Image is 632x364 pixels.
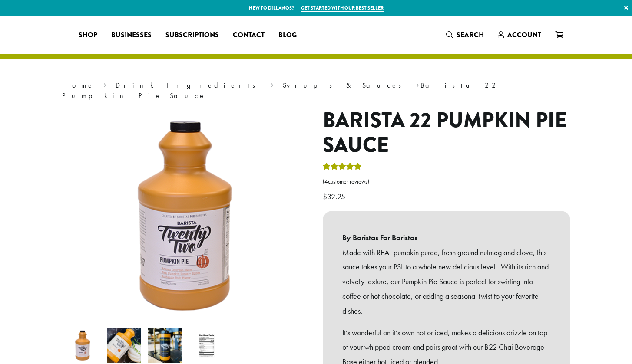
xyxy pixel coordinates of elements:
[62,80,570,101] nav: Breadcrumb
[189,328,224,363] img: Barista 22 Pumpkin Pie Sauce - Image 4
[323,161,362,174] div: Rated 5.00 out of 5
[103,77,106,91] span: ›
[148,328,182,363] img: Barista 22 Pumpkin Pie Sauce - Image 3
[323,177,570,186] a: (4customer reviews)
[111,30,152,41] span: Businesses
[107,328,141,363] img: Barista 22 Pumpkin Pie Sauce - Image 2
[233,30,265,41] span: Contact
[342,245,551,318] p: Made with REAL pumpkin puree, fresh ground nutmeg and clove, this sauce takes your PSL to a whole...
[278,30,297,41] span: Blog
[416,77,419,91] span: ›
[79,30,97,41] span: Shop
[507,30,541,40] span: Account
[116,81,261,90] a: Drink Ingredients
[77,108,294,325] img: Barista 22 Pumpkin Pie Sauce
[323,191,327,201] span: $
[165,30,219,41] span: Subscriptions
[439,28,491,42] a: Search
[324,178,328,185] span: 4
[283,81,407,90] a: Syrups & Sauces
[457,30,484,40] span: Search
[323,108,570,158] h1: Barista 22 Pumpkin Pie Sauce
[342,230,551,245] b: By Baristas For Baristas
[301,4,384,12] a: Get started with our best seller
[72,28,104,42] a: Shop
[62,81,94,90] a: Home
[323,191,347,201] bdi: 32.25
[271,77,274,91] span: ›
[66,328,100,363] img: Barista 22 Pumpkin Pie Sauce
